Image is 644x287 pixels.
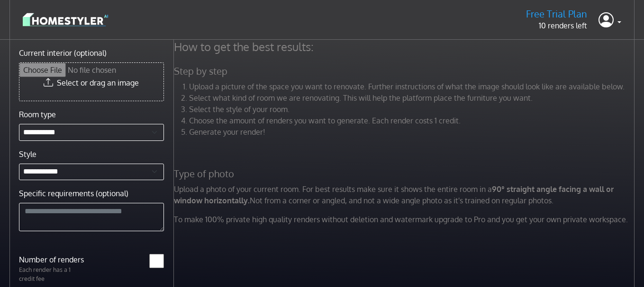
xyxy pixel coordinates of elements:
[168,183,643,206] p: Upload a photo of your current room. For best results make sure it shows the entire room in a Not...
[13,265,91,283] p: Each render has a 1 credit fee
[526,8,587,20] h5: Free Trial Plan
[168,65,643,77] h5: Step by step
[168,214,643,225] p: To make 100% private high quality renders without deletion and watermark upgrade to Pro and you g...
[23,11,108,28] img: logo-3de290ba35641baa71223ecac5eacb59cb85b4c7fdf211dc9aaecaaee71ea2f8.svg
[189,115,637,126] li: Choose the amount of renders you want to generate. Each render costs 1 credit.
[189,126,637,138] li: Generate your render!
[19,109,56,120] label: Room type
[168,168,643,180] h5: Type of photo
[168,40,643,54] h4: How to get the best results:
[19,148,36,160] label: Style
[189,81,637,92] li: Upload a picture of the space you want to renovate. Further instructions of what the image should...
[19,47,107,59] label: Current interior (optional)
[526,20,587,31] p: 10 renders left
[13,254,91,265] label: Number of renders
[189,92,637,104] li: Select what kind of room we are renovating. This will help the platform place the furniture you w...
[174,184,614,205] strong: 90° straight angle facing a wall or window horizontally.
[19,188,128,199] label: Specific requirements (optional)
[189,104,637,115] li: Select the style of your room.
